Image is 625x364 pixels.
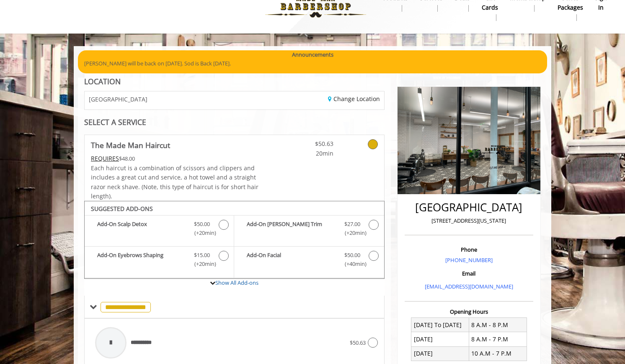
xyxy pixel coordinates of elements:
p: [PERSON_NAME] will be back on [DATE]. Sod is Back [DATE]. [84,59,541,68]
b: Add-On Scalp Detox [97,220,186,237]
td: [DATE] To [DATE] [411,318,469,332]
label: Add-On Eyebrows Shaping [89,251,230,270]
div: $48.00 [91,154,259,163]
b: SUGGESTED ADD-ONS [91,205,153,213]
span: (+20min ) [190,229,214,237]
h3: Email [407,270,531,276]
label: Add-On Scalp Detox [89,220,230,239]
b: The Made Man Haircut [91,139,170,151]
div: SELECT A SERVICE [84,118,385,126]
a: [EMAIL_ADDRESS][DOMAIN_NAME] [425,283,513,290]
td: [DATE] [411,346,469,361]
label: Add-On Beard Trim [238,220,380,239]
span: (+20min ) [190,260,214,268]
b: Add-On [PERSON_NAME] Trim [247,220,336,237]
b: Add-On Eyebrows Shaping [97,251,186,268]
span: This service needs some Advance to be paid before we block your appointment [91,154,119,162]
a: Change Location [328,95,380,103]
td: 10 A.M - 7 P.M [469,346,527,361]
p: [STREET_ADDRESS][US_STATE] [407,216,531,225]
span: $50.00 [194,220,210,229]
span: $50.63 [284,139,333,148]
span: (+20min ) [340,229,364,237]
a: [PHONE_NUMBER] [445,256,493,264]
b: Add-On Facial [247,251,336,268]
span: Each haircut is a combination of scissors and clippers and includes a great cut and service, a ho... [91,164,258,200]
h2: [GEOGRAPHIC_DATA] [407,201,531,213]
span: $15.00 [194,251,210,260]
span: [GEOGRAPHIC_DATA] [89,96,147,102]
td: 8 A.M - 8 P.M [469,318,527,332]
span: 20min [284,149,333,158]
h3: Opening Hours [405,309,533,315]
span: $50.63 [350,339,366,346]
a: Show All Add-ons [215,279,258,286]
div: The Made Man Haircut Add-onS [84,201,385,279]
b: Announcements [292,50,333,59]
td: [DATE] [411,332,469,346]
label: Add-On Facial [238,251,380,270]
span: $27.00 [344,220,360,229]
span: $50.00 [344,251,360,260]
h3: Phone [407,247,531,252]
b: LOCATION [84,76,121,86]
td: 8 A.M - 7 P.M [469,332,527,346]
span: (+40min ) [340,260,364,268]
